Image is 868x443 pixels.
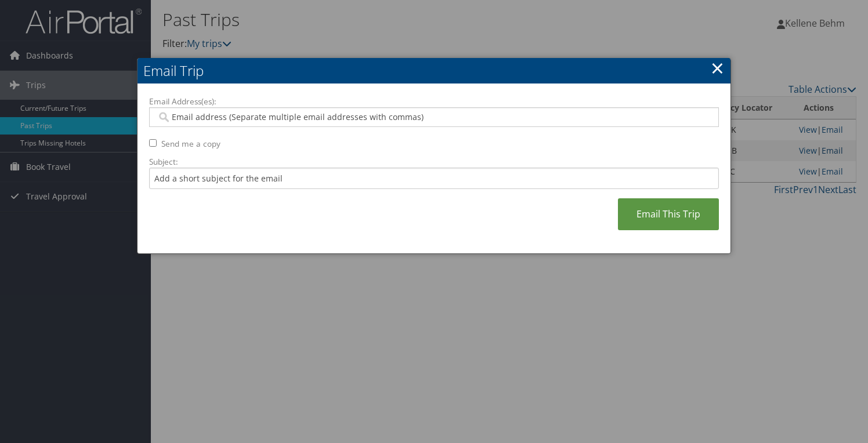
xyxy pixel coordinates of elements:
input: Add a short subject for the email [149,168,719,189]
label: Email Address(es): [149,96,719,107]
a: × [711,56,724,79]
a: Email This Trip [618,198,719,230]
input: Email address (Separate multiple email addresses with commas) [157,111,711,123]
label: Send me a copy [161,138,220,150]
label: Subject: [149,156,719,168]
h2: Email Trip [138,58,730,83]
